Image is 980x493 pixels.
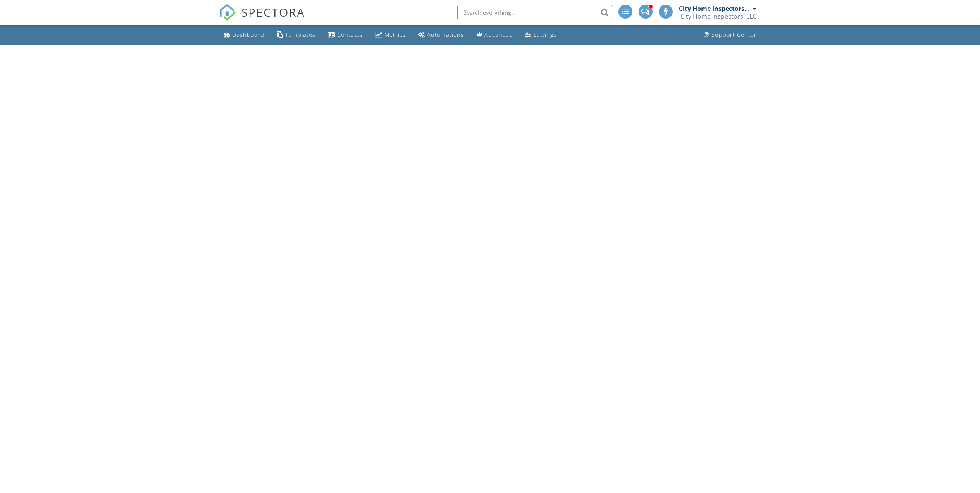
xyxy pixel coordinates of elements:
div: Settings [533,31,556,38]
div: City Home Inspectors, LLC [680,12,756,20]
div: Templates [285,31,315,38]
a: Templates [274,28,319,42]
div: Advanced [484,31,513,38]
a: Support Center [701,28,760,42]
div: Contacts [337,31,363,38]
div: Automations [427,31,464,38]
div: City Home Inspectors by [PERSON_NAME] [679,5,751,12]
input: Search everything... [457,5,612,20]
a: Automations (Advanced) [415,28,467,42]
a: Settings [522,28,560,42]
img: The Best Home Inspection Software - Spectora [219,4,236,21]
a: SPECTORA [219,10,305,27]
div: Dashboard [232,31,264,38]
a: Contacts [325,28,366,42]
a: Metrics [372,28,409,42]
div: Metrics [384,31,406,38]
a: Advanced [473,28,516,42]
a: Dashboard [220,28,267,42]
span: SPECTORA [241,4,305,20]
div: Support Center [711,31,757,38]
